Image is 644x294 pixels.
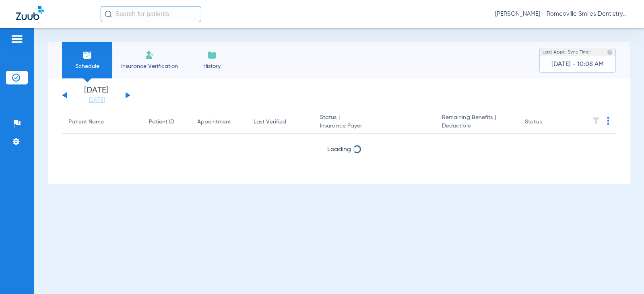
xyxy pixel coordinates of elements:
div: Appointment [197,118,231,126]
a: [DATE] [72,96,120,104]
th: Remaining Benefits | [436,111,518,134]
div: Last Verified [254,118,286,126]
input: Search for patients [101,6,201,22]
span: [PERSON_NAME] - Romeoville Smiles Dentistry [495,10,628,18]
span: Loading [327,146,351,153]
img: hamburger-icon [10,34,23,44]
div: Patient Name [68,118,136,126]
span: Insurance Payer [320,122,429,130]
span: Schedule [68,62,106,70]
span: History [193,62,231,70]
img: group-dot-blue.svg [607,117,609,125]
div: Patient Name [68,118,104,126]
div: Appointment [197,118,241,126]
div: Patient ID [149,118,184,126]
img: Zuub Logo [16,6,44,20]
span: Last Appt. Sync Time: [543,48,591,56]
th: Status [518,111,573,134]
div: Last Verified [254,118,307,126]
img: History [207,50,217,60]
img: Manual Insurance Verification [145,50,155,60]
img: filter.svg [592,117,600,125]
img: last sync help info [607,49,613,55]
img: Schedule [83,50,92,60]
span: [DATE] - 10:08 AM [551,60,604,68]
div: Patient ID [149,118,174,126]
th: Status | [314,111,436,134]
span: Deductible [442,122,512,130]
img: Search Icon [105,10,112,18]
span: Insurance Verification [118,62,181,70]
li: [DATE] [72,86,120,104]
